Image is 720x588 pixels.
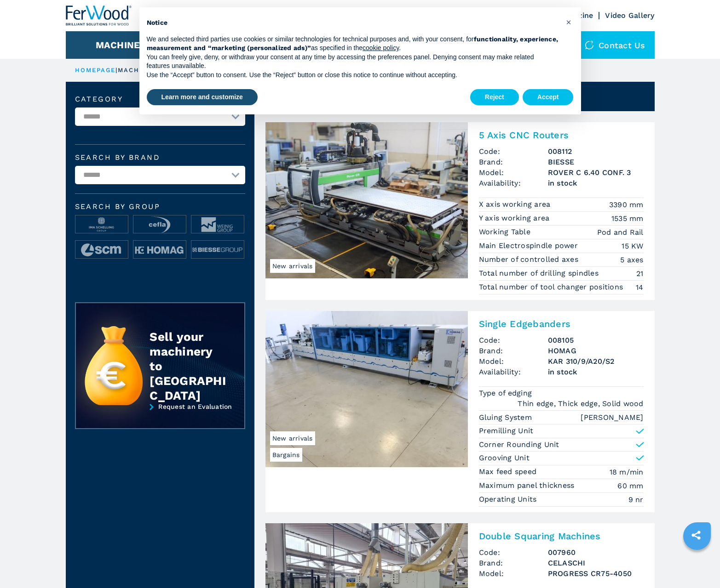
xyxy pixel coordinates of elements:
p: Use the “Accept” button to consent. Use the “Reject” button or close this notice to continue with... [147,71,559,80]
span: Code: [479,146,548,157]
span: Code: [479,547,548,558]
p: Corner Rounding Unit [479,440,559,450]
strong: functionality, experience, measurement and “marketing (personalized ads)” [147,35,559,52]
img: Ferwood [66,6,132,26]
span: | [115,67,117,73]
h3: KAR 310/9/A20/S2 [548,356,644,367]
span: Brand: [479,345,548,356]
p: Total number of tool changer positions [479,282,626,292]
em: 18 m/min [610,467,644,477]
span: × [566,17,571,28]
p: Operating Units [479,494,539,504]
em: 5 axes [620,254,644,265]
img: image [191,241,244,259]
h3: ROVER C 6.40 CONF. 3 [548,167,644,178]
h2: Double Squaring Machines [479,531,644,542]
button: Machines [96,40,146,51]
h3: PROGRESS CR75-4050 [548,568,644,579]
a: 5 Axis CNC Routers BIESSE ROVER C 6.40 CONF. 3New arrivals5 Axis CNC RoutersCode:008112Brand:BIES... [265,122,655,300]
em: Thin edge, Thick edge, Solid wood [518,398,643,409]
h2: Notice [147,18,559,28]
em: 1535 mm [611,213,644,224]
p: Main Electrospindle power [479,241,581,251]
span: Search by group [75,203,245,210]
h3: HOMAG [548,345,644,356]
h3: 008105 [548,335,644,345]
iframe: Chat [681,547,713,581]
h3: CELASCHI [548,558,644,568]
em: 14 [636,282,644,293]
span: in stock [548,367,644,377]
em: 60 mm [617,481,643,491]
span: Availability: [479,178,548,188]
p: Type of edging [479,388,535,398]
span: Brand: [479,558,548,568]
p: Maximum panel thickness [479,481,577,491]
p: You can freely give, deny, or withdraw your consent at any time by accessing the preferences pane... [147,53,559,71]
span: Availability: [479,367,548,377]
p: Max feed speed [479,467,539,477]
span: Code: [479,335,548,345]
span: New arrivals [270,259,315,273]
span: Brand: [479,157,548,167]
span: Model: [479,568,548,579]
em: Pod and Rail [597,227,644,237]
p: Y axis working area [479,213,552,223]
em: 21 [636,268,644,279]
a: Single Edgebanders HOMAG KAR 310/9/A20/S2BargainsNew arrivalsSingle EdgebandersCode:008105Brand:H... [265,311,655,512]
p: Grooving Unit [479,453,530,463]
button: Learn more and customize [147,89,258,106]
img: image [75,215,128,234]
p: Total number of drilling spindles [479,268,601,278]
div: Sell your machinery to [GEOGRAPHIC_DATA] [150,329,226,403]
em: 9 nr [628,494,644,505]
img: image [75,241,128,259]
p: We and selected third parties use cookies or similar technologies for technical purposes and, wit... [147,35,559,53]
em: [PERSON_NAME] [581,412,643,423]
em: 3390 mm [609,199,644,210]
a: sharethis [685,524,708,547]
button: Close this notice [562,15,576,29]
p: machines [118,66,157,74]
p: X axis working area [479,199,553,209]
h3: 007960 [548,547,644,558]
span: Bargains [270,448,302,462]
div: Contact us [576,31,655,59]
h3: BIESSE [548,157,644,167]
button: Accept [523,89,574,106]
p: Number of controlled axes [479,254,581,265]
h2: Single Edgebanders [479,318,644,329]
span: Model: [479,356,548,367]
a: Video Gallery [605,11,654,20]
button: Reject [470,89,519,106]
p: Working Table [479,227,533,237]
label: Category [75,96,245,103]
img: Single Edgebanders HOMAG KAR 310/9/A20/S2 [265,311,468,467]
h2: 5 Axis CNC Routers [479,130,644,141]
p: Gluing System [479,413,535,423]
img: image [191,215,244,234]
a: HOMEPAGE [75,67,116,73]
img: Contact us [585,40,594,50]
a: Request an Evaluation [75,403,245,436]
span: New arrivals [270,431,315,445]
a: cookie policy [363,44,399,51]
img: 5 Axis CNC Routers BIESSE ROVER C 6.40 CONF. 3 [265,122,468,278]
img: image [133,215,186,234]
h3: 008112 [548,146,644,157]
p: Premilling Unit [479,426,534,436]
em: 15 KW [622,241,643,251]
label: Search by brand [75,154,245,161]
span: Model: [479,167,548,178]
span: in stock [548,178,644,188]
img: image [133,241,186,259]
